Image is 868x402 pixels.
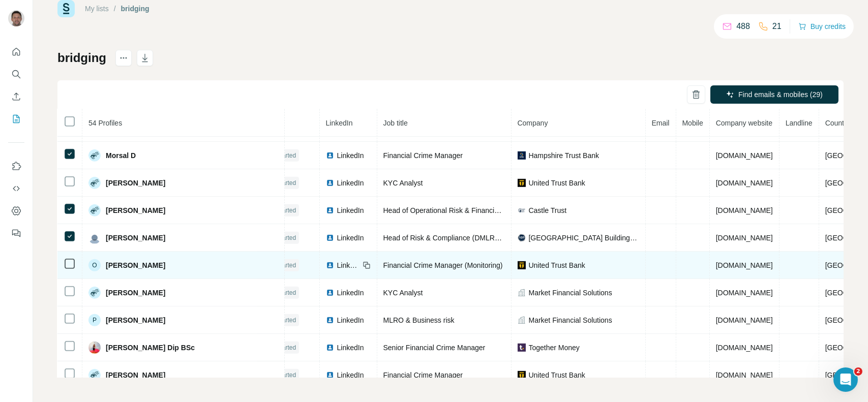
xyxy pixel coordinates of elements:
[854,367,862,376] span: 2
[716,151,773,160] span: [DOMAIN_NAME]
[8,65,24,83] button: Search
[383,289,423,297] span: KYC Analyst
[383,151,463,160] span: Financial Crime Manager
[337,260,360,270] span: LinkedIn
[716,206,773,214] span: [DOMAIN_NAME]
[115,50,132,66] button: actions
[825,119,850,127] span: Country
[8,157,24,175] button: Use Surfe on LinkedIn
[326,371,334,379] img: LinkedIn logo
[529,178,585,188] span: United Trust Bank
[518,261,526,269] img: company-logo
[88,314,101,326] div: P
[88,119,122,127] span: 54 Profiles
[88,177,101,189] img: Avatar
[716,179,773,187] span: [DOMAIN_NAME]
[326,119,353,127] span: LinkedIn
[716,316,773,324] span: [DOMAIN_NAME]
[106,233,165,243] span: [PERSON_NAME]
[518,151,526,160] img: company-logo
[529,205,567,215] span: Castle Trust
[88,204,101,217] img: Avatar
[88,342,101,354] img: Avatar
[710,85,839,104] button: Find emails & mobiles (29)
[106,205,165,215] span: [PERSON_NAME]
[88,149,101,162] img: Avatar
[738,89,823,100] span: Find emails & mobiles (29)
[529,150,600,161] span: Hampshire Trust Bank
[682,119,703,127] span: Mobile
[326,261,334,269] img: LinkedIn logo
[106,343,195,353] span: [PERSON_NAME] Dip BSc
[106,178,165,188] span: [PERSON_NAME]
[383,206,521,214] span: Head of Operational Risk & Financial Crime
[337,315,364,325] span: LinkedIn
[716,371,773,379] span: [DOMAIN_NAME]
[8,110,24,128] button: My lists
[383,344,486,352] span: Senior Financial Crime Manager
[114,4,116,14] li: /
[8,10,24,26] img: Avatar
[337,370,364,380] span: LinkedIn
[88,287,101,299] img: Avatar
[383,119,408,127] span: Job title
[88,369,101,381] img: Avatar
[337,288,364,298] span: LinkedIn
[716,261,773,269] span: [DOMAIN_NAME]
[518,371,526,379] img: company-logo
[716,344,773,352] span: [DOMAIN_NAME]
[716,289,773,297] span: [DOMAIN_NAME]
[518,344,526,352] img: company-logo
[383,316,455,324] span: MLRO & Business risk
[772,20,782,33] p: 21
[106,150,136,161] span: Morsal D
[85,5,109,13] a: My lists
[326,234,334,242] img: LinkedIn logo
[833,367,858,392] iframe: Intercom live chat
[8,224,24,242] button: Feedback
[529,315,612,325] span: Market Financial Solutions
[57,50,106,66] h1: bridging
[337,150,364,161] span: LinkedIn
[736,20,750,33] p: 488
[337,343,364,353] span: LinkedIn
[529,260,585,270] span: United Trust Bank
[798,19,846,34] button: Buy credits
[716,119,772,127] span: Company website
[106,260,165,270] span: [PERSON_NAME]
[529,343,580,353] span: Together Money
[106,315,165,325] span: [PERSON_NAME]
[121,4,149,14] div: bridging
[326,344,334,352] img: LinkedIn logo
[383,261,503,269] span: Financial Crime Manager (Monitoring)
[518,206,526,214] img: company-logo
[383,179,423,187] span: KYC Analyst
[8,179,24,198] button: Use Surfe API
[518,119,548,127] span: Company
[786,119,813,127] span: Landline
[88,259,101,271] div: O
[529,233,639,243] span: [GEOGRAPHIC_DATA] Building Society
[88,232,101,244] img: Avatar
[652,119,670,127] span: Email
[8,87,24,106] button: Enrich CSV
[383,234,632,242] span: Head of Risk & Compliance (DMLRO) [GEOGRAPHIC_DATA] Building Society
[337,205,364,215] span: LinkedIn
[716,234,773,242] span: [DOMAIN_NAME]
[8,43,24,61] button: Quick start
[529,370,585,380] span: United Trust Bank
[326,289,334,297] img: LinkedIn logo
[8,202,24,220] button: Dashboard
[326,179,334,187] img: LinkedIn logo
[326,151,334,160] img: LinkedIn logo
[326,316,334,324] img: LinkedIn logo
[106,370,165,380] span: [PERSON_NAME]
[326,206,334,214] img: LinkedIn logo
[518,234,526,242] img: company-logo
[106,288,165,298] span: [PERSON_NAME]
[383,371,463,379] span: Financial Crime Manager
[529,288,612,298] span: Market Financial Solutions
[337,178,364,188] span: LinkedIn
[337,233,364,243] span: LinkedIn
[518,179,526,187] img: company-logo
